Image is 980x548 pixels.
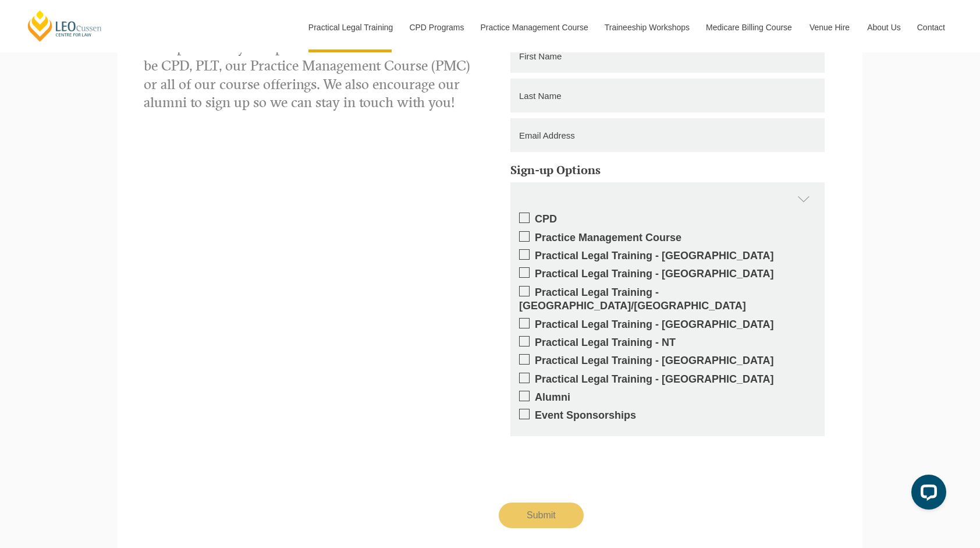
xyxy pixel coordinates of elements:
[499,503,584,528] input: Submit
[697,2,801,52] a: Medicare Billing Course
[510,164,825,176] h5: Sign-up Options
[510,118,825,152] input: Email Address
[519,286,816,313] label: Practical Legal Training - [GEOGRAPHIC_DATA]/[GEOGRAPHIC_DATA]
[596,2,697,52] a: Traineeship Workshops
[519,409,816,422] label: Event Sponsorships
[300,2,401,52] a: Practical Legal Training
[902,470,951,519] iframe: LiveChat chat widget
[499,446,676,491] iframe: reCAPTCHA
[519,267,816,281] label: Practical Legal Training - [GEOGRAPHIC_DATA]
[472,2,596,52] a: Practice Management Course
[519,391,816,404] label: Alumni
[519,336,816,349] label: Practical Legal Training - NT
[519,354,816,367] label: Practical Legal Training - [GEOGRAPHIC_DATA]
[908,2,954,52] a: Contact
[519,318,816,331] label: Practical Legal Training - [GEOGRAPHIC_DATA]
[510,79,825,112] input: Last Name
[519,213,816,226] label: CPD
[519,373,816,386] label: Practical Legal Training - [GEOGRAPHIC_DATA]
[801,2,858,52] a: Venue Hire
[519,249,816,263] label: Practical Legal Training - [GEOGRAPHIC_DATA]
[510,39,825,73] input: First Name
[519,231,816,245] label: Practice Management Course
[400,2,471,52] a: CPD Programs
[26,9,104,43] a: [PERSON_NAME] Centre for Law
[144,39,481,112] p: Get updates on your specific areas of interest whether it be CPD, PLT, our Practice Management Co...
[858,2,908,52] a: About Us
